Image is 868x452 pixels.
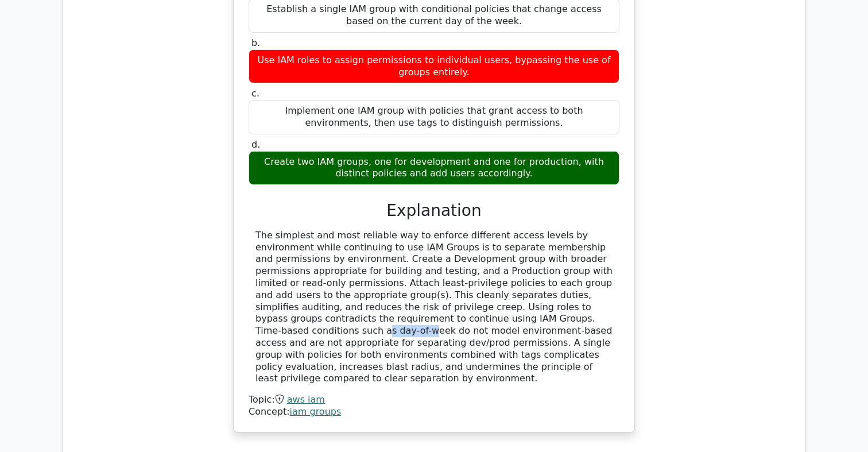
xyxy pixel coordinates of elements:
a: aws iam [287,394,325,405]
div: Concept: [249,406,619,418]
div: Implement one IAM group with policies that grant access to both environments, then use tags to di... [249,100,619,134]
span: b. [251,37,260,48]
span: c. [251,88,259,99]
h3: Explanation [255,201,613,221]
span: d. [251,139,260,150]
div: Topic: [249,394,619,406]
div: Create two IAM groups, one for development and one for production, with distinct policies and add... [249,151,619,186]
div: The simplest and most reliable way to enforce different access levels by environment while contin... [255,230,613,385]
a: iam groups [290,406,342,417]
div: Use IAM roles to assign permissions to individual users, bypassing the use of groups entirely. [249,49,619,84]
